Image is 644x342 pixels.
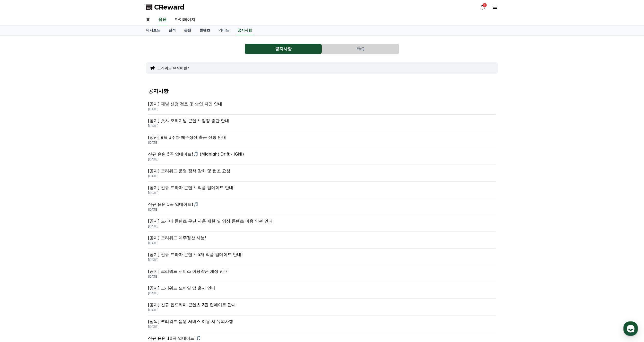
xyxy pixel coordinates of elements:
[171,14,199,25] a: 마이페이지
[2,163,34,176] a: 홈
[245,44,322,54] button: 공지사항
[146,3,185,11] a: CReward
[148,319,496,325] p: [필독] 크리워드 음원 서비스 이용 시 유의사항
[148,224,496,228] p: [DATE]
[148,315,496,332] a: [필독] 크리워드 음원 서비스 이용 시 유의사항 [DATE]
[195,25,214,35] a: 콘텐츠
[148,218,496,224] p: [공지] 드라마 콘텐츠 무단 사용 제한 및 영상 콘텐츠 이용 약관 안내
[148,88,496,94] h4: 공지사항
[236,25,254,35] a: 공지사항
[148,157,496,161] p: [DATE]
[148,115,496,131] a: [공지] 숏챠 오리지널 콘텐츠 잠정 중단 안내 [DATE]
[148,182,496,198] a: [공지] 신규 드라마 콘텐츠 작품 업데이트 안내! [DATE]
[148,258,496,262] p: [DATE]
[148,201,496,208] p: 신규 음원 5곡 업데이트!🎵
[157,65,189,71] button: 크리워드 뮤직이란?
[322,44,399,54] a: FAQ
[148,107,496,111] p: [DATE]
[148,118,496,124] p: [공지] 숏챠 오리지널 콘텐츠 잠정 중단 안내
[148,191,496,195] p: [DATE]
[148,131,496,148] a: [정산] 9월 3주차 매주정산 출금 신청 안내 [DATE]
[148,151,496,157] p: 신규 음원 5곡 업데이트!🎵 (Midnight Drift - IGNI)
[148,299,496,315] a: [공지] 신규 웹드라마 콘텐츠 2편 업데이트 안내 [DATE]
[142,14,154,25] a: 홈
[148,335,496,341] p: 신규 음원 10곡 업데이트!🎵
[154,3,185,11] span: CReward
[148,252,496,258] p: [공지] 신규 드라마 콘텐츠 5개 작품 업데이트 안내!
[483,3,487,7] div: 1
[157,14,168,25] a: 음원
[142,25,164,35] a: 대시보드
[148,148,496,165] a: 신규 음원 5곡 업데이트!🎵 (Midnight Drift - IGNI) [DATE]
[34,163,66,176] a: 대화
[148,134,496,141] p: [정산] 9월 3주차 매주정산 출금 신청 안내
[164,25,180,35] a: 실적
[148,249,496,265] a: [공지] 신규 드라마 콘텐츠 5개 작품 업데이트 안내! [DATE]
[148,98,496,115] a: [공지] 채널 신청 검토 및 승인 지연 안내 [DATE]
[16,171,19,175] span: 홈
[148,291,496,295] p: [DATE]
[148,308,496,312] p: [DATE]
[148,124,496,128] p: [DATE]
[148,235,496,241] p: [공지] 크리워드 매주정산 시행!
[148,168,496,174] p: [공지] 크리워드 운영 정책 강화 및 협조 요청
[148,174,496,178] p: [DATE]
[66,163,99,176] a: 설정
[148,185,496,191] p: [공지] 신규 드라마 콘텐츠 작품 업데이트 안내!
[47,171,53,175] span: 대화
[148,302,496,308] p: [공지] 신규 웹드라마 콘텐츠 2편 업데이트 안내
[148,141,496,145] p: [DATE]
[214,25,233,35] a: 가이드
[148,101,496,107] p: [공지] 채널 신청 검토 및 승인 지연 안내
[148,275,496,279] p: [DATE]
[180,25,195,35] a: 음원
[148,282,496,299] a: [공지] 크리워드 모바일 앱 출시 안내 [DATE]
[80,171,86,175] span: 설정
[148,285,496,291] p: [공지] 크리워드 모바일 앱 출시 안내
[322,44,399,54] button: FAQ
[148,265,496,282] a: [공지] 크리워드 서비스 이용약관 개정 안내 [DATE]
[148,241,496,245] p: [DATE]
[480,4,486,10] a: 1
[148,165,496,182] a: [공지] 크리워드 운영 정책 강화 및 협조 요청 [DATE]
[148,232,496,249] a: [공지] 크리워드 매주정산 시행! [DATE]
[148,325,496,329] p: [DATE]
[148,198,496,215] a: 신규 음원 5곡 업데이트!🎵 [DATE]
[148,215,496,232] a: [공지] 드라마 콘텐츠 무단 사용 제한 및 영상 콘텐츠 이용 약관 안내 [DATE]
[148,268,496,275] p: [공지] 크리워드 서비스 이용약관 개정 안내
[148,208,496,212] p: [DATE]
